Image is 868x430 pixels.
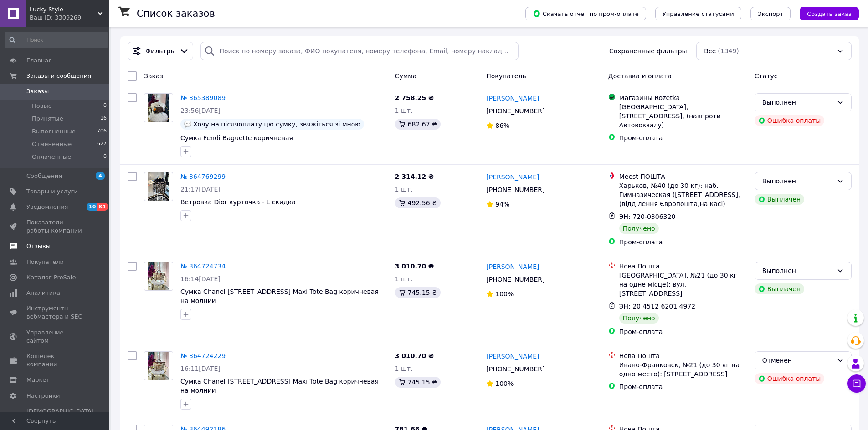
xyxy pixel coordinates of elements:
[486,72,526,80] span: Покупатель
[762,97,833,107] div: Выполнен
[395,287,441,298] div: 745.15 ₴
[26,258,64,266] span: Покупатели
[486,352,539,361] a: [PERSON_NAME]
[484,105,546,117] div: [PHONE_NUMBER]
[87,203,97,211] span: 10
[148,94,169,122] img: Фото товару
[5,32,108,48] input: Поиск
[180,198,296,206] a: Ветровка Dior курточка - L скидка
[26,218,84,235] span: Показатели работы компании
[180,107,221,114] span: 23:56[DATE]
[395,107,413,114] span: 1 шт.
[180,352,226,359] a: № 364724229
[32,102,52,110] span: Новые
[97,127,107,136] span: 706
[718,47,739,55] span: (1349)
[847,374,866,393] button: Чат с покупателем
[144,72,163,80] span: Заказ
[97,140,107,148] span: 627
[608,72,672,80] span: Доставка и оплата
[144,172,173,201] a: Фото товару
[26,172,62,180] span: Сообщения
[26,187,78,196] span: Товары и услуги
[484,273,546,286] div: [PHONE_NUMBER]
[655,7,741,20] button: Управление статусами
[484,183,546,196] div: [PHONE_NUMBER]
[755,194,804,205] div: Выплачен
[100,115,107,123] span: 16
[395,119,441,130] div: 682.67 ₴
[495,122,509,129] span: 86%
[619,351,747,360] div: Нова Пошта
[180,263,226,270] a: № 364724734
[32,140,72,148] span: Отмененные
[619,327,747,336] div: Пром-оплата
[193,121,360,128] span: Хочу на післяоплату цю сумку, звяжіться зі мною
[484,363,546,375] div: [PHONE_NUMBER]
[619,223,659,234] div: Получено
[26,203,68,211] span: Уведомления
[486,262,539,271] a: [PERSON_NAME]
[97,203,108,211] span: 84
[148,262,169,290] img: Фото товару
[619,102,747,130] div: [GEOGRAPHIC_DATA], [STREET_ADDRESS], (навпроти Автовокзалу)
[495,290,514,298] span: 100%
[180,378,379,394] a: Сумка Chanel [STREET_ADDRESS] Maxi Tote Bag коричневая на молнии
[180,173,226,180] a: № 364769299
[395,263,434,270] span: 3 010.70 ₴
[103,153,107,161] span: 0
[144,93,173,122] a: Фото товару
[395,275,413,283] span: 1 шт.
[395,173,434,180] span: 2 314.12 ₴
[525,7,646,20] button: Скачать отчет по пром-оплате
[395,94,434,101] span: 2 758.25 ₴
[96,172,105,180] span: 4
[533,10,639,18] span: Скачать отчет по пром-оплате
[180,275,221,283] span: 16:14[DATE]
[180,365,221,372] span: 16:11[DATE]
[619,303,696,310] span: ЭН: 20 4512 6201 4972
[26,87,49,96] span: Заказы
[619,313,659,324] div: Получено
[26,392,60,400] span: Настройки
[762,266,833,276] div: Выполнен
[495,380,514,387] span: 100%
[180,94,226,101] a: № 365389089
[145,46,175,56] span: Фильтры
[486,94,539,103] a: [PERSON_NAME]
[755,72,778,80] span: Статус
[103,102,107,110] span: 0
[800,7,859,20] button: Создать заказ
[26,72,91,80] span: Заказы и сообщения
[32,115,63,123] span: Принятые
[180,288,379,304] a: Сумка Chanel [STREET_ADDRESS] Maxi Tote Bag коричневая на молнии
[395,72,417,80] span: Сумма
[32,153,71,161] span: Оплаченные
[619,181,747,208] div: Харьков, №40 (до 30 кг): наб. Гимназическая ([STREET_ADDRESS], (відділення Європошта,на касі)
[619,262,747,271] div: Нова Пошта
[26,289,60,297] span: Аналитика
[807,10,852,17] span: Создать заказ
[26,376,50,384] span: Маркет
[791,10,859,17] a: Создать заказ
[486,172,539,182] a: [PERSON_NAME]
[395,365,413,372] span: 1 шт.
[395,197,441,208] div: 492.56 ₴
[663,10,734,17] span: Управление статусами
[609,46,689,56] span: Сохраненные фильтры:
[750,7,791,20] button: Экспорт
[762,355,833,365] div: Отменен
[619,93,747,102] div: Магазины Rozetka
[495,201,509,208] span: 94%
[619,213,676,220] span: ЭН: 720-0306320
[148,172,169,201] img: Фото товару
[755,373,825,384] div: Ошибка оплаты
[755,283,804,294] div: Выплачен
[180,134,293,142] span: Сумка Fendi Baguette коричневая
[395,352,434,359] span: 3 010.70 ₴
[26,273,76,282] span: Каталог ProSale
[26,352,84,369] span: Кошелек компании
[32,127,76,136] span: Выполненные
